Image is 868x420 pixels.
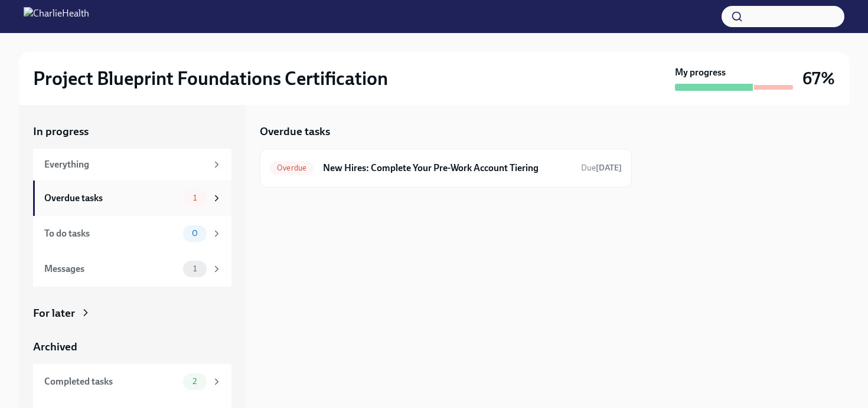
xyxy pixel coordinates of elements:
[33,339,231,355] a: Archived
[260,124,330,139] h5: Overdue tasks
[44,158,207,171] div: Everything
[581,162,622,173] span: September 8th, 2025 10:00
[270,163,314,172] span: Overdue
[33,149,231,181] a: Everything
[33,364,231,399] a: Completed tasks2
[33,306,231,321] a: For later
[33,216,231,251] a: To do tasks0
[802,68,835,89] h3: 67%
[44,262,178,275] div: Messages
[581,163,622,173] span: Due
[44,375,178,388] div: Completed tasks
[33,181,231,216] a: Overdue tasks1
[596,163,622,173] strong: [DATE]
[44,227,178,240] div: To do tasks
[186,264,204,273] span: 1
[33,124,231,139] a: In progress
[675,66,726,79] strong: My progress
[44,192,178,205] div: Overdue tasks
[185,229,205,238] span: 0
[33,67,388,90] h2: Project Blueprint Foundations Certification
[185,377,204,386] span: 2
[33,306,75,321] div: For later
[323,162,572,175] h6: New Hires: Complete Your Pre-Work Account Tiering
[24,7,89,26] img: CharlieHealth
[33,251,231,287] a: Messages1
[270,159,622,178] a: OverdueNew Hires: Complete Your Pre-Work Account TieringDue[DATE]
[186,193,204,202] span: 1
